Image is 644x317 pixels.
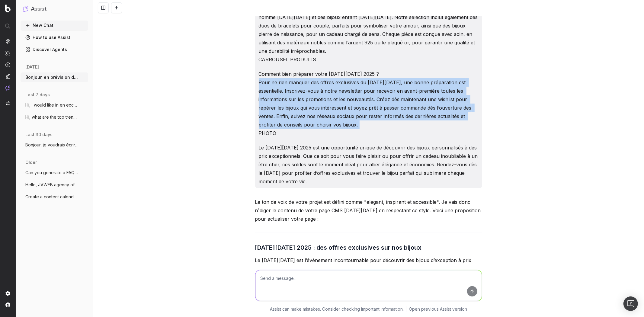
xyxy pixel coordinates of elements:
span: Can you generate a FAQ schema for this P [25,170,78,176]
a: Open previous Assist version [409,306,467,312]
img: My account [5,303,10,307]
img: Switch project [6,101,10,105]
p: Le ton de voix de votre projet est défini comme "élégant, inspirant et accessible". Je vais donc ... [255,198,482,223]
img: Studio [5,74,10,79]
p: Le [DATE][DATE] 2025 est une opportunité unique de découvrir des bijoux personnalisés à des prix ... [259,143,479,186]
p: Le [DATE][DATE] est l’événement incontournable pour découvrir des bijoux d’exception à prix rédui... [255,256,482,290]
h1: Assist [31,5,46,13]
button: Assist [23,5,86,13]
img: Intelligence [5,50,10,56]
img: Analytics [5,39,10,44]
button: Hello, JVWEB agency offers me a GEO audi [21,180,88,190]
span: Bonjour, en prévision de la Shopping Sea [25,74,78,80]
button: Hi, I would like in en excel all the non [21,100,88,110]
p: Assist can make mistakes. Consider checking important information. [270,306,404,312]
span: Hi, I would like in en excel all the non [25,102,78,108]
img: Assist [5,85,10,91]
a: Discover Agents [21,45,88,54]
button: New Chat [21,21,88,30]
span: older [25,159,37,165]
span: Hi, what are the top trending websites t [25,114,78,120]
a: How to use Assist [21,33,88,42]
img: Setting [5,291,10,296]
div: Open Intercom Messenger [623,296,638,311]
img: Assist [23,6,28,12]
button: Can you generate a FAQ schema for this P [21,168,88,178]
span: last 30 days [25,132,53,138]
img: Activation [5,62,10,67]
span: last 7 days [25,92,50,98]
span: Create a content calendar using trends & [25,194,78,200]
span: Hello, JVWEB agency offers me a GEO audi [25,182,78,188]
button: Bonjour, en prévision de la Shopping Sea [21,72,88,82]
img: Botify logo [5,5,11,12]
p: Comment bien préparer votre [DATE][DATE] 2025 ? Pour ne rien manquer des offres exclusives du [DA... [259,70,479,137]
button: Create a content calendar using trends & [21,192,88,202]
button: Hi, what are the top trending websites t [21,112,88,122]
button: Bonjour, je voudrais écrire un nouvel ar [21,140,88,150]
span: [DATE] [25,64,39,70]
span: Bonjour, je voudrais écrire un nouvel ar [25,142,78,148]
h3: [DATE][DATE] 2025 : des offres exclusives sur nos bijoux [255,243,482,252]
